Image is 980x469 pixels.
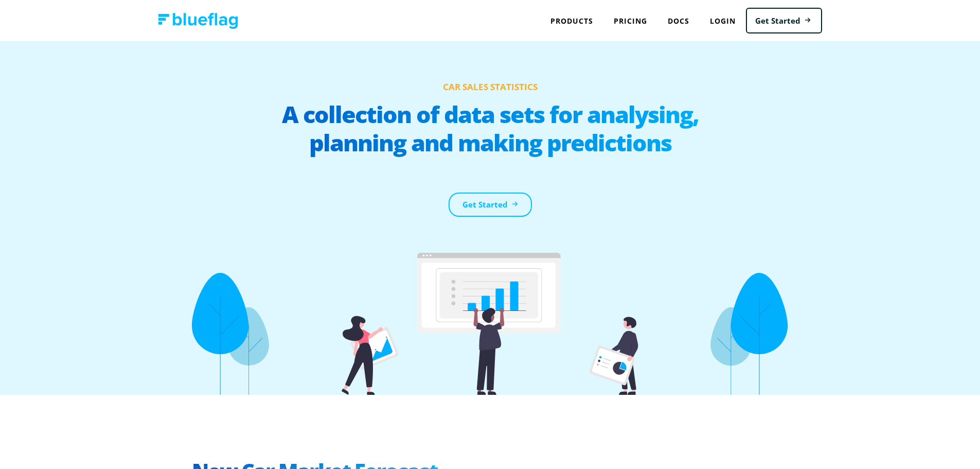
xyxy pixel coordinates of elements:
[192,74,789,100] h1: Car Sales Statistics
[603,10,657,31] a: Pricing
[540,10,603,31] div: Products
[657,10,700,31] a: Docs
[700,10,746,31] a: Login to Blue Flag application
[158,13,238,29] img: Blue Flag logo
[746,8,822,34] a: Get Started
[192,100,789,182] h2: A collection of data sets for analysing, planning and making predictions
[449,193,532,217] a: Get Started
